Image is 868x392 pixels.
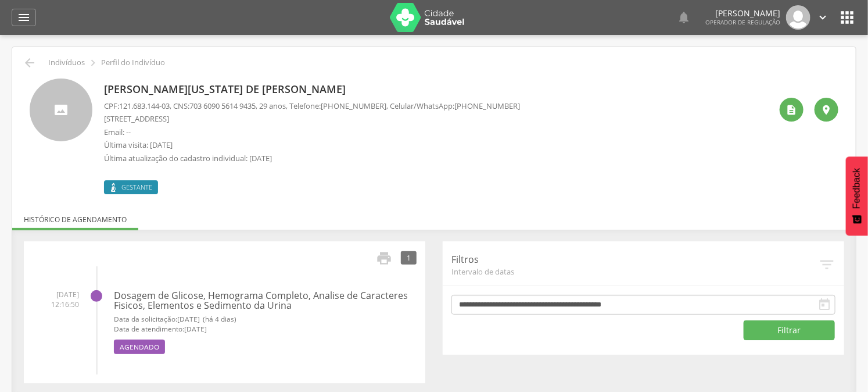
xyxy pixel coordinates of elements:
i:  [818,256,835,273]
p: Email: -- [104,127,520,138]
i:  [817,298,831,312]
p: [STREET_ADDRESS] [104,113,520,124]
button: Feedback - Mostrar pesquisa [846,156,868,236]
span: [DATE] [177,314,200,323]
div: 1 [401,251,417,265]
a:  [369,250,392,266]
i:  [786,104,798,116]
small: Data de atendimento: [114,324,417,334]
p: CPF: , CNS: , 29 anos, Telefone: , Celular/WhatsApp: [104,101,520,112]
button: Filtrar [744,320,835,340]
span: Gestante [121,183,152,192]
i:  [816,11,829,24]
span: [DATE] 12:16:50 [33,290,79,309]
p: Última visita: [DATE] [104,140,520,151]
p: Última atualização do cadastro individual: [DATE] [104,153,520,164]
h4: Dosagem de Glicose, Hemograma Completo, Analise de Caracteres Fisicos, Elementos e Sedimento da U... [114,291,417,311]
i:  [838,8,856,27]
small: Data da solicitação: [114,314,417,324]
i:  [821,104,833,116]
a:  [816,5,829,30]
i:  [677,10,691,24]
a:  [12,9,36,26]
p: [PERSON_NAME][US_STATE] de [PERSON_NAME] [104,82,520,97]
span: 703 6090 5614 9435 [189,101,256,111]
i:  [87,56,99,69]
a:  [677,5,691,30]
span: Feedback [852,168,862,209]
i:  [17,10,31,24]
p: [PERSON_NAME] [705,9,780,17]
span: [DATE] [184,324,207,333]
span: (há 4 dias) [203,314,236,323]
p: Indivíduos [48,58,85,67]
span: Operador de regulação [705,18,780,26]
i:  [376,250,392,266]
span: Agendado [114,340,165,354]
span: [PHONE_NUMBER] [454,101,520,111]
span: Intervalo de datas [451,266,818,277]
i:  [23,56,37,70]
span: [PHONE_NUMBER] [321,101,386,111]
span: 121.683.144-03 [119,101,170,111]
p: Filtros [451,253,818,266]
p: Perfil do Indivíduo [101,58,165,67]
